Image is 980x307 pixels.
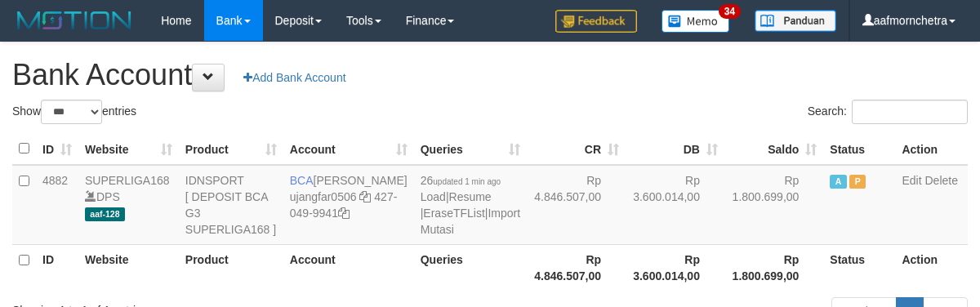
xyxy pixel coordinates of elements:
[283,165,414,245] td: [PERSON_NAME] 427-049-9941
[895,244,968,291] th: Action
[36,165,78,245] td: 4882
[724,165,823,245] td: Rp 1.800.699,00
[12,59,968,91] h1: Bank Account
[12,8,136,33] img: MOTION_logo.png
[527,244,626,291] th: Rp 4.846.507,00
[78,133,179,165] th: Website: activate to sort column ascending
[78,165,179,245] td: DPS
[85,174,170,187] a: SUPERLIGA168
[421,174,501,187] span: 26
[414,244,527,291] th: Queries
[233,64,356,91] a: Add Bank Account
[852,100,968,124] input: Search:
[527,133,626,165] th: CR: activate to sort column ascending
[179,244,283,291] th: Product
[823,244,895,291] th: Status
[290,190,357,203] a: ujangfar0506
[724,133,823,165] th: Saldo: activate to sort column ascending
[36,133,78,165] th: ID: activate to sort column ascending
[12,100,136,124] label: Show entries
[421,207,520,236] a: Import Mutasi
[724,244,823,291] th: Rp 1.800.699,00
[808,100,968,124] label: Search:
[78,244,179,291] th: Website
[414,133,527,165] th: Queries: activate to sort column ascending
[924,174,957,187] a: Delete
[41,100,102,124] select: Showentries
[555,10,637,33] img: Feedback.jpg
[421,190,446,203] a: Load
[849,175,866,189] span: Paused
[179,133,283,165] th: Product: activate to sort column ascending
[36,244,78,291] th: ID
[433,177,501,186] span: updated 1 min ago
[359,190,371,203] a: Copy ujangfar0506 to clipboard
[283,244,414,291] th: Account
[823,133,895,165] th: Status
[626,165,724,245] td: Rp 3.600.014,00
[626,244,724,291] th: Rp 3.600.014,00
[719,4,741,19] span: 34
[527,165,626,245] td: Rp 4.846.507,00
[626,133,724,165] th: DB: activate to sort column ascending
[421,174,520,236] span: | | |
[902,174,921,187] a: Edit
[283,133,414,165] th: Account: activate to sort column ascending
[755,10,836,32] img: panduan.png
[338,207,350,220] a: Copy 4270499941 to clipboard
[895,133,968,165] th: Action
[661,10,730,33] img: Button%20Memo.svg
[449,190,492,203] a: Resume
[290,174,314,187] span: BCA
[85,207,125,221] span: aaf-128
[423,207,484,220] a: EraseTFList
[179,165,283,245] td: IDNSPORT [ DEPOSIT BCA G3 SUPERLIGA168 ]
[830,175,846,189] span: Active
